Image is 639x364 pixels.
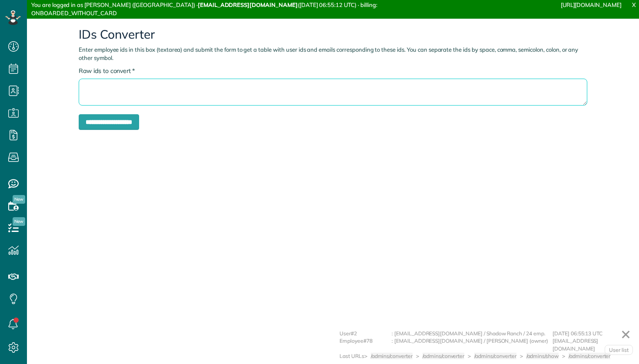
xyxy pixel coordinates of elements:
[392,330,552,338] div: : [EMAIL_ADDRESS][DOMAIN_NAME] / Shadow Ranch / 24 emp.
[79,46,587,62] p: Enter employee ids in this box (textarea) and submit the form to get a table with user ids and em...
[605,345,633,355] a: User list
[552,330,631,338] div: [DATE] 06:55:13 UTC
[552,337,631,352] div: [EMAIL_ADDRESS][DOMAIN_NAME]
[526,353,559,359] span: /admins/show
[616,324,635,345] a: ✕
[79,28,587,41] h2: IDs Converter
[561,1,622,8] a: [URL][DOMAIN_NAME]
[371,353,413,359] span: /admins/converter
[474,353,516,359] span: /admins/converter
[339,337,392,352] div: Employee#78
[339,330,392,338] div: User#2
[13,217,25,226] span: New
[392,337,552,352] div: : [EMAIL_ADDRESS][DOMAIN_NAME] / [PERSON_NAME] (owner)
[13,195,25,204] span: New
[423,353,464,359] span: /admins/converter
[198,1,298,8] strong: [EMAIL_ADDRESS][DOMAIN_NAME]
[79,66,135,75] label: Raw ids to convert
[339,352,364,360] div: Last URLs
[364,352,614,360] div: > > > > >
[569,353,610,359] span: /admins/converter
